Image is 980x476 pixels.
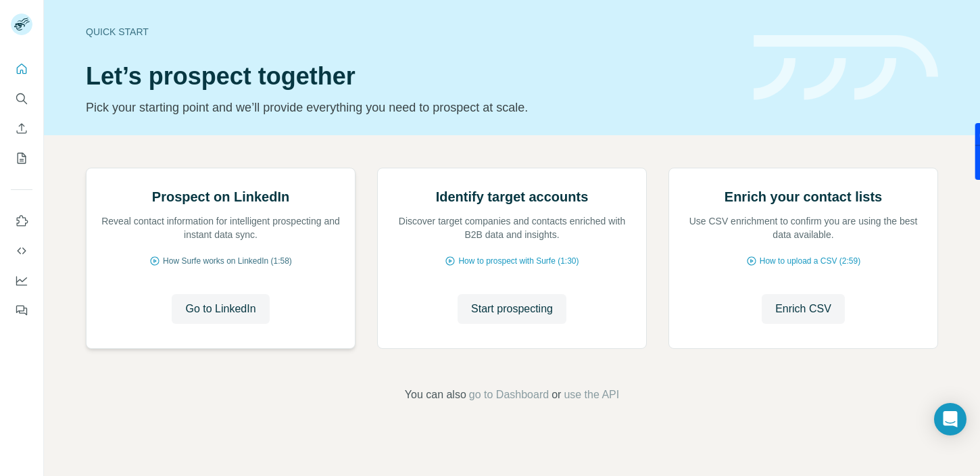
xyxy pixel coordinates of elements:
[172,294,269,324] button: Go to LinkedIn
[725,187,882,206] h2: Enrich your contact lists
[760,255,860,267] span: How to upload a CSV (2:59)
[11,209,32,233] button: Use Surfe on LinkedIn
[405,387,466,403] span: You can also
[86,98,737,117] p: Pick your starting point and we’ll provide everything you need to prospect at scale.
[11,57,32,81] button: Quick start
[458,294,566,324] button: Start prospecting
[471,301,553,317] span: Start prospecting
[552,387,561,403] span: or
[391,214,633,241] p: Discover target companies and contacts enriched with B2B data and insights.
[458,255,579,267] span: How to prospect with Surfe (1:30)
[564,387,619,403] button: use the API
[683,214,924,241] p: Use CSV enrichment to confirm you are using the best data available.
[11,239,32,263] button: Use Surfe API
[86,63,737,90] h1: Let’s prospect together
[163,255,292,267] span: How Surfe works on LinkedIn (1:58)
[11,116,32,141] button: Enrich CSV
[11,268,32,293] button: Dashboard
[934,403,966,435] div: Open Intercom Messenger
[775,301,831,317] span: Enrich CSV
[152,187,289,206] h2: Prospect on LinkedIn
[100,214,341,241] p: Reveal contact information for intelligent prospecting and instant data sync.
[754,35,938,101] img: banner
[436,187,589,206] h2: Identify target accounts
[11,87,32,111] button: Search
[86,25,737,39] div: Quick start
[762,294,845,324] button: Enrich CSV
[469,387,549,403] button: go to Dashboard
[185,301,255,317] span: Go to LinkedIn
[11,298,32,323] button: Feedback
[11,146,32,170] button: My lists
